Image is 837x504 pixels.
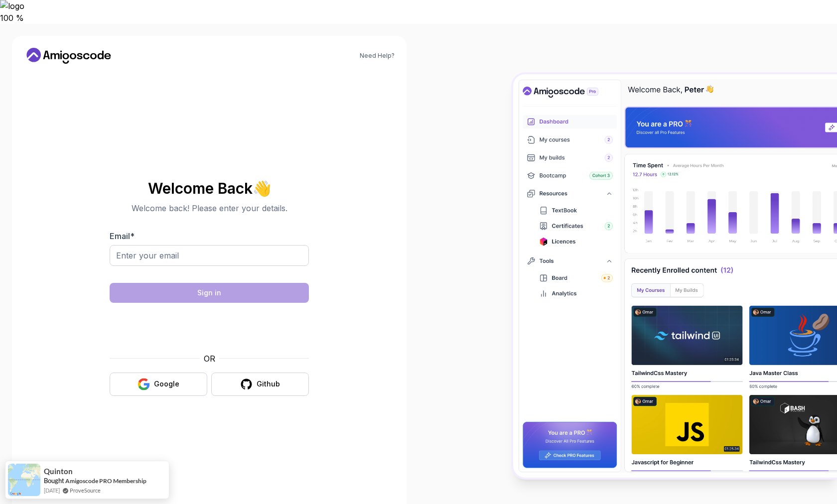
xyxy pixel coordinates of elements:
[134,309,284,347] iframe: Widget containing checkbox for hCaptcha security challenge
[360,52,395,60] a: Need Help?
[110,373,207,396] button: Google
[44,477,64,485] span: Bought
[110,180,309,196] h2: Welcome Back
[197,288,221,298] div: Sign in
[110,231,135,241] label: Email *
[211,373,309,396] button: Github
[513,74,837,478] img: Amigoscode Dashboard
[110,283,309,303] button: Sign in
[44,467,73,476] span: Quinton
[70,486,101,495] a: ProveSource
[110,202,309,214] p: Welcome back! Please enter your details.
[204,353,215,365] p: OR
[44,486,60,495] span: [DATE]
[257,379,280,389] div: Github
[65,477,146,485] a: Amigoscode PRO Membership
[24,48,114,64] a: Home link
[110,245,309,266] input: Enter your email
[8,464,40,496] img: provesource social proof notification image
[154,379,179,389] div: Google
[251,178,272,198] span: 👋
